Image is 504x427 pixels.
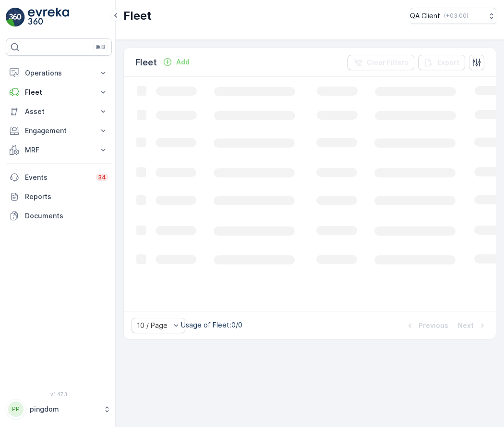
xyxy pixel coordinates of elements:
[25,173,90,182] p: Events
[181,320,242,330] p: Usage of Fleet : 0/0
[6,63,112,83] button: Operations
[25,145,93,155] p: MRF
[98,174,106,181] p: 34
[458,321,474,330] p: Next
[159,56,193,68] button: Add
[8,402,24,417] div: PP
[6,168,112,187] a: Events34
[6,391,112,397] span: v 1.47.3
[444,12,468,20] p: ( +03:00 )
[6,140,112,160] button: MRF
[6,399,112,419] button: PPpingdom
[367,58,408,67] p: Clear Filters
[123,8,152,24] p: Fleet
[6,206,112,226] a: Documents
[410,11,440,21] p: QA Client
[404,320,449,331] button: Previous
[25,126,93,136] p: Engagement
[25,192,108,201] p: Reports
[348,55,414,70] button: Clear Filters
[25,211,108,221] p: Documents
[30,404,98,414] p: pingdom
[6,121,112,140] button: Engagement
[25,68,93,78] p: Operations
[410,8,496,24] button: QA Client(+03:00)
[418,55,465,70] button: Export
[437,58,459,67] p: Export
[25,107,93,116] p: Asset
[25,88,93,97] p: Fleet
[419,321,448,330] p: Previous
[176,57,190,67] p: Add
[28,8,69,27] img: logo_light-DOdMpM7g.png
[6,187,112,206] a: Reports
[6,83,112,102] button: Fleet
[457,320,488,331] button: Next
[6,102,112,121] button: Asset
[96,43,105,51] p: ⌘B
[6,8,25,27] img: logo
[135,56,157,69] p: Fleet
